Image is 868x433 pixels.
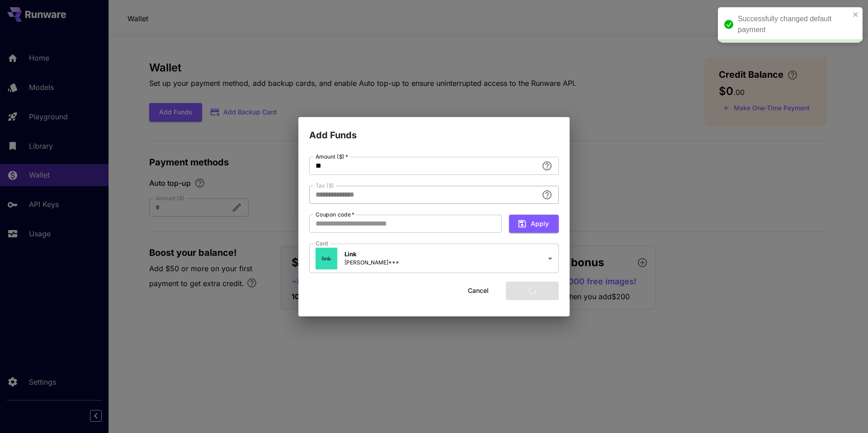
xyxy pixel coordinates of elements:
[298,117,570,142] h2: Add Funds
[458,282,499,300] button: Cancel
[344,259,399,267] p: [PERSON_NAME]***
[853,11,859,18] button: close
[509,215,559,233] button: Apply
[344,250,399,259] p: Link
[316,153,348,160] label: Amount ($)
[316,211,354,218] label: Coupon code
[316,182,334,189] label: Tax ($)
[316,240,328,247] label: Card
[738,14,850,35] div: Successfully changed default payment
